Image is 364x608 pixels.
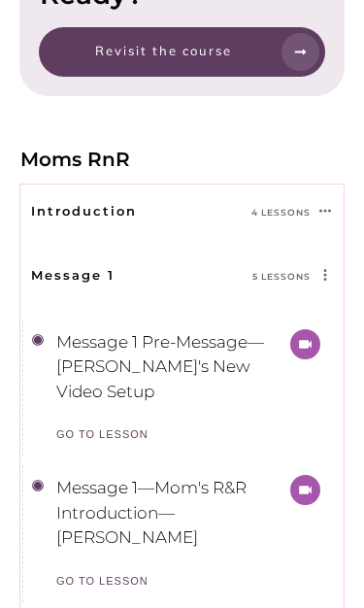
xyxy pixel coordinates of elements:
[56,575,149,588] span: go to lesson
[251,207,311,218] span: 4 Lessons
[20,148,130,171] span: Moms RnR
[56,428,149,441] span: go to lesson
[51,570,153,592] a: go to lesson
[95,43,232,58] span: Revisit the course
[252,271,311,282] span: 5 Lessons
[31,203,137,219] a: Introduction
[56,478,247,547] a: Message 1—Mom's R&R Introduction—[PERSON_NAME]
[39,27,325,77] a: Revisit the course
[31,267,115,283] a: Message 1
[56,332,264,401] a: Message 1 Pre-Message—[PERSON_NAME]'s New Video Setup
[51,423,153,446] a: go to lesson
